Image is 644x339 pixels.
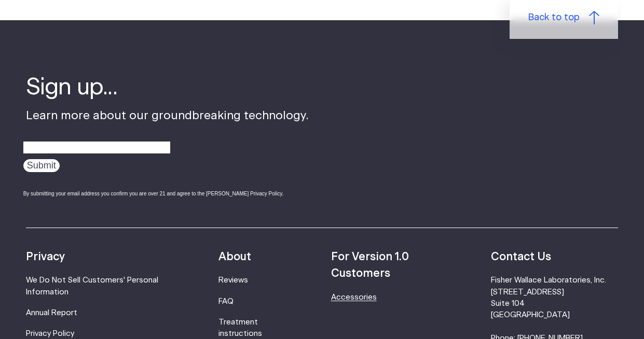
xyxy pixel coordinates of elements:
a: Accessories [331,293,377,301]
a: Reviews [218,276,248,284]
a: FAQ [218,298,234,305]
strong: Contact Us [491,251,551,262]
div: By submitting your email address you confirm you are over 21 and agree to the [PERSON_NAME] Priva... [23,190,309,197]
div: Learn more about our groundbreaking technology. [26,72,309,207]
a: Annual Report [26,309,77,317]
strong: About [218,251,251,262]
a: Privacy Policy [26,330,74,337]
input: Submit [23,159,60,172]
h4: Sign up... [26,72,309,103]
span: Back to top [528,11,580,25]
a: We Do Not Sell Customers' Personal Information [26,276,158,295]
a: Treatment instructions [218,318,262,337]
strong: For Version 1.0 Customers [331,251,409,279]
strong: Privacy [26,251,65,262]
